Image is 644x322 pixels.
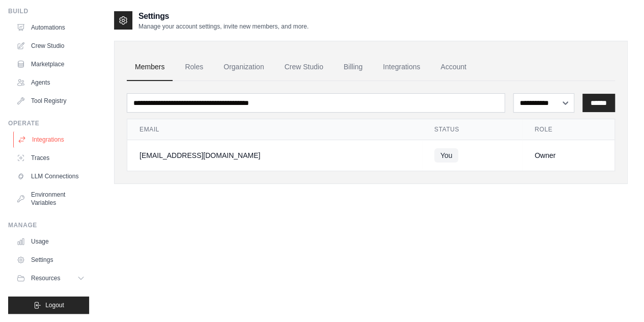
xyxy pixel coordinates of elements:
[12,233,89,250] a: Usage
[335,53,371,81] a: Billing
[276,53,331,81] a: Crew Studio
[12,19,89,36] a: Automations
[139,150,410,160] div: [EMAIL_ADDRESS][DOMAIN_NAME]
[535,150,602,160] div: Owner
[12,168,89,184] a: LLM Connections
[12,252,89,268] a: Settings
[432,53,474,81] a: Account
[45,301,64,309] span: Logout
[215,53,272,81] a: Organization
[12,270,89,286] button: Resources
[12,93,89,109] a: Tool Registry
[8,7,89,15] div: Build
[8,221,89,229] div: Manage
[522,119,614,140] th: Role
[12,74,89,91] a: Agents
[422,119,522,140] th: Status
[12,186,89,211] a: Environment Variables
[177,53,211,81] a: Roles
[13,131,90,148] a: Integrations
[138,22,309,31] p: Manage your account settings, invite new members, and more.
[127,119,422,140] th: Email
[12,56,89,72] a: Marketplace
[8,297,89,314] button: Logout
[8,119,89,127] div: Operate
[434,148,459,163] span: You
[31,274,60,282] span: Resources
[12,150,89,166] a: Traces
[375,53,428,81] a: Integrations
[12,38,89,54] a: Crew Studio
[127,53,173,81] a: Members
[138,10,309,22] h2: Settings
